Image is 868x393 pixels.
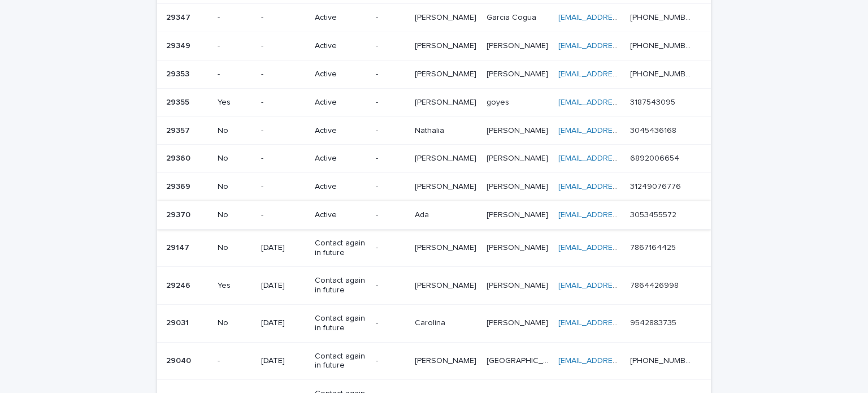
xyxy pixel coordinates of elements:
[218,243,252,253] p: No
[218,154,252,163] p: No
[218,41,252,51] p: -
[157,201,711,229] tr: 2937029370 No-Active-AdaAda [PERSON_NAME][PERSON_NAME] [EMAIL_ADDRESS][PERSON_NAME][DOMAIN_NAME] ...
[166,39,193,51] p: 29349
[415,279,479,291] p: [PERSON_NAME]
[376,41,406,51] p: -
[166,11,193,23] p: 29347
[376,210,406,220] p: -
[261,281,306,291] p: [DATE]
[630,39,695,51] p: [PHONE_NUMBER]
[487,39,550,51] p: [PERSON_NAME]
[157,342,711,380] tr: 2904029040 -[DATE]Contact again in future-[PERSON_NAME][PERSON_NAME] [GEOGRAPHIC_DATA][GEOGRAPHIC...
[415,208,431,220] p: Ada
[376,154,406,163] p: -
[261,41,306,51] p: -
[415,316,448,328] p: Carolina
[376,318,406,328] p: -
[315,126,367,136] p: Active
[166,241,192,253] p: 29147
[315,352,367,371] p: Contact again in future
[261,126,306,136] p: -
[558,14,686,21] a: [EMAIL_ADDRESS][DOMAIN_NAME]
[558,183,686,191] a: [EMAIL_ADDRESS][DOMAIN_NAME]
[218,318,252,328] p: No
[261,318,306,328] p: [DATE]
[630,354,695,366] p: +57 320 885 8934
[376,98,406,107] p: -
[261,182,306,192] p: -
[261,356,306,366] p: [DATE]
[218,182,252,192] p: No
[315,154,367,163] p: Active
[376,182,406,192] p: -
[487,11,539,23] p: Garcia Cogua
[315,98,367,107] p: Active
[166,96,192,107] p: 29355
[558,211,748,219] a: [EMAIL_ADDRESS][PERSON_NAME][DOMAIN_NAME]
[315,210,367,220] p: Active
[157,60,711,88] tr: 2935329353 --Active-[PERSON_NAME][PERSON_NAME] [PERSON_NAME][PERSON_NAME] [EMAIL_ADDRESS][DOMAIN_...
[558,319,686,327] a: [EMAIL_ADDRESS][DOMAIN_NAME]
[558,98,686,106] a: [EMAIL_ADDRESS][DOMAIN_NAME]
[415,11,479,23] p: [PERSON_NAME]
[157,88,711,116] tr: 2935529355 Yes-Active-[PERSON_NAME][PERSON_NAME] goyesgoyes [EMAIL_ADDRESS][DOMAIN_NAME] 31875430...
[487,354,552,366] p: [GEOGRAPHIC_DATA]
[630,124,679,136] p: 3045436168
[157,173,711,201] tr: 2936929369 No-Active-[PERSON_NAME][PERSON_NAME] [PERSON_NAME][PERSON_NAME] [EMAIL_ADDRESS][DOMAIN...
[376,243,406,253] p: -
[558,70,686,78] a: [EMAIL_ADDRESS][DOMAIN_NAME]
[218,281,252,291] p: Yes
[315,182,367,192] p: Active
[376,281,406,291] p: -
[630,152,682,163] p: 6892006654
[166,208,193,220] p: 29370
[166,152,193,163] p: 29360
[415,354,479,366] p: [PERSON_NAME]
[157,32,711,61] tr: 2934929349 --Active-[PERSON_NAME][PERSON_NAME] [PERSON_NAME][PERSON_NAME] [EMAIL_ADDRESS][DOMAIN_...
[261,13,306,23] p: -
[218,70,252,79] p: -
[487,96,511,107] p: goyes
[315,276,367,295] p: Contact again in future
[157,116,711,145] tr: 2935729357 No-Active-NathaliaNathalia [PERSON_NAME][PERSON_NAME] [EMAIL_ADDRESS][DOMAIN_NAME] 304...
[415,124,446,136] p: Nathalia
[261,243,306,253] p: [DATE]
[315,13,367,23] p: Active
[157,267,711,305] tr: 2924629246 Yes[DATE]Contact again in future-[PERSON_NAME][PERSON_NAME] [PERSON_NAME][PERSON_NAME]...
[630,11,695,23] p: [PHONE_NUMBER]
[261,70,306,79] p: -
[157,304,711,342] tr: 2903129031 No[DATE]Contact again in future-CarolinaCarolina [PERSON_NAME][PERSON_NAME] [EMAIL_ADD...
[166,316,191,328] p: 29031
[261,98,306,107] p: -
[487,152,550,163] p: [PERSON_NAME]
[315,239,367,258] p: Contact again in future
[558,42,686,50] a: [EMAIL_ADDRESS][DOMAIN_NAME]
[630,279,681,291] p: 7864426998
[157,4,711,32] tr: 2934729347 --Active-[PERSON_NAME][PERSON_NAME] Garcia CoguaGarcia Cogua [EMAIL_ADDRESS][DOMAIN_NA...
[487,279,550,291] p: [PERSON_NAME]
[315,314,367,333] p: Contact again in future
[558,357,686,365] a: [EMAIL_ADDRESS][DOMAIN_NAME]
[415,39,479,51] p: [PERSON_NAME]
[630,208,679,220] p: 3053455572
[558,282,686,290] a: [EMAIL_ADDRESS][DOMAIN_NAME]
[376,126,406,136] p: -
[558,127,686,135] a: [EMAIL_ADDRESS][DOMAIN_NAME]
[261,154,306,163] p: -
[487,241,550,253] p: [PERSON_NAME]
[315,41,367,51] p: Active
[630,241,678,253] p: 7867164425
[218,210,252,220] p: No
[630,67,695,79] p: [PHONE_NUMBER]
[630,316,679,328] p: 9542883735
[487,316,550,328] p: [PERSON_NAME]
[376,13,406,23] p: -
[415,152,479,163] p: [PERSON_NAME]
[157,229,711,267] tr: 2914729147 No[DATE]Contact again in future-[PERSON_NAME][PERSON_NAME] [PERSON_NAME][PERSON_NAME] ...
[157,145,711,173] tr: 2936029360 No-Active-[PERSON_NAME][PERSON_NAME] [PERSON_NAME][PERSON_NAME] [EMAIL_ADDRESS][DOMAIN...
[166,180,193,192] p: 29369
[315,70,367,79] p: Active
[376,356,406,366] p: -
[415,180,479,192] p: [PERSON_NAME]
[630,180,683,192] p: 31249076776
